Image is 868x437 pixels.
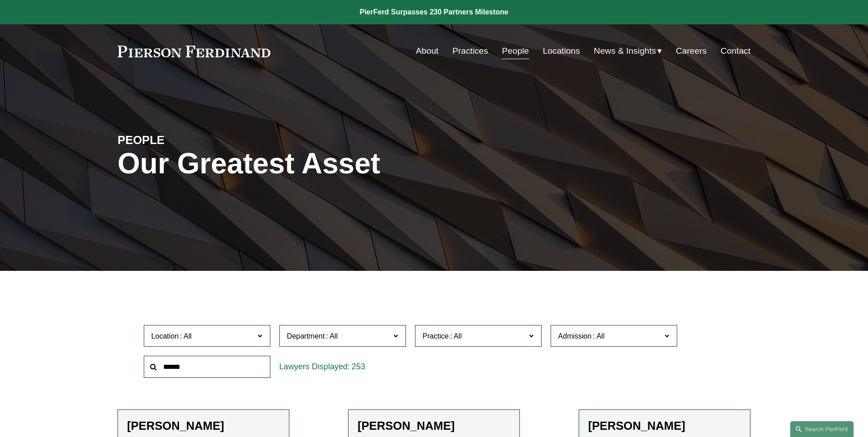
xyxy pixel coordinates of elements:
[558,332,592,340] span: Admission
[676,42,707,60] a: Careers
[594,43,656,59] span: News & Insights
[151,332,179,340] span: Location
[594,42,662,60] a: folder dropdown
[721,42,750,60] a: Contact
[416,42,439,60] a: About
[502,42,529,60] a: People
[352,362,365,371] span: 253
[588,419,741,433] h2: [PERSON_NAME]
[358,419,510,433] h2: [PERSON_NAME]
[287,332,325,340] span: Department
[118,147,539,180] h1: Our Greatest Asset
[790,421,854,437] a: Search this site
[118,133,276,147] h4: PEOPLE
[423,332,449,340] span: Practice
[127,419,280,433] h2: [PERSON_NAME]
[453,42,488,60] a: Practices
[543,42,580,60] a: Locations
